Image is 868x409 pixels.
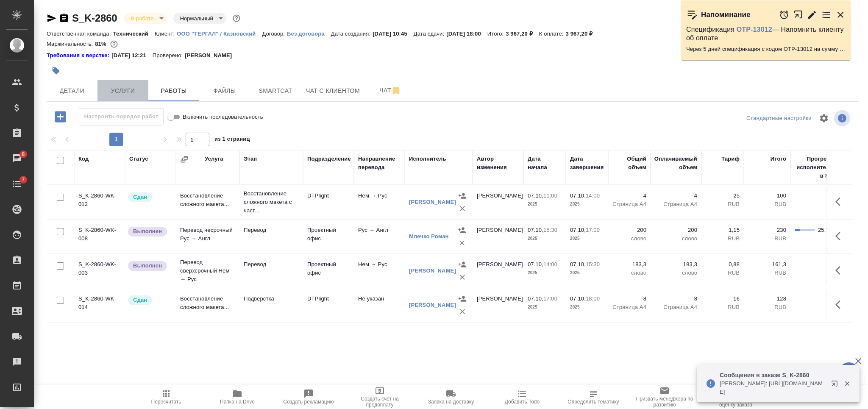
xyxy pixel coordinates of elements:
[570,295,586,302] p: 07.10,
[795,155,833,180] div: Прогресс исполнителя в SC
[111,51,153,60] p: [DATE] 12:21
[127,295,172,306] div: Менеджер проверил работу исполнителя, передает ее на следующий этап
[838,362,860,384] button: 🙏
[153,51,185,60] p: Проверено:
[303,290,354,320] td: DTPlight
[834,110,852,126] span: Посмотреть информацию
[528,227,543,233] p: 07.10,
[655,269,697,277] p: слово
[74,222,125,251] td: S_K-2860-WK-008
[818,226,833,234] div: 25.72%
[47,61,65,80] button: Добавить тэг
[706,192,740,200] p: 25
[409,199,456,205] a: [PERSON_NAME]
[47,13,57,23] button: Скопировать ссылку для ЯМессенджера
[612,192,646,200] p: 4
[838,380,856,387] button: Закрыть
[543,261,557,267] p: 14:00
[570,303,604,312] p: 2025
[826,375,846,395] button: Открыть в новой вкладке
[686,25,846,42] p: Спецификация — Напомнить клиенту об оплате
[244,155,257,163] div: Этап
[487,31,506,37] p: Итого:
[177,31,262,37] p: ООО "ТЕРГАЛ" / Казновский
[748,260,786,269] p: 161,3
[456,258,469,271] button: Назначить
[185,51,238,60] p: [PERSON_NAME]
[586,261,600,267] p: 15:30
[706,303,740,312] p: RUB
[306,86,360,96] span: Чат с клиентом
[566,31,599,37] p: 3 967,20 ₽
[748,234,786,243] p: RUB
[748,269,786,277] p: RUB
[176,254,239,288] td: Перевод сверхсрочный Нем → Рус
[255,86,296,96] span: Smartcat
[127,192,172,203] div: Менеджер проверил работу исполнителя, передает ее на следующий этап
[47,51,111,60] div: Нажми, чтобы открыть папку с инструкцией
[456,305,469,318] button: Удалить
[183,113,263,121] span: Включить последовательность
[176,290,239,320] td: Восстановление сложного макета...
[133,227,162,236] p: Выполнен
[586,227,600,233] p: 17:00
[779,10,789,20] button: Отложить
[354,222,405,251] td: Рус → Англ
[830,226,851,246] button: Здесь прячутся важные кнопки
[17,150,30,159] span: 8
[409,155,446,163] div: Исполнитель
[706,226,740,234] p: 1,15
[570,261,586,267] p: 07.10,
[59,13,69,23] button: Скопировать ссылку
[528,192,543,199] p: 07.10,
[456,292,469,305] button: Назначить
[748,295,786,303] p: 128
[771,155,786,163] div: Итого
[830,295,851,315] button: Здесь прячутся важные кнопки
[72,12,117,24] a: S_K-2860
[528,155,562,172] div: Дата начала
[129,155,148,163] div: Статус
[528,261,543,267] p: 07.10,
[74,256,125,286] td: S_K-2860-WK-003
[586,192,600,199] p: 14:00
[473,187,523,217] td: [PERSON_NAME]
[543,227,557,233] p: 15:30
[127,226,172,237] div: Исполнитель завершил работу
[47,31,113,37] p: Ответственная команда:
[303,187,354,217] td: DTPlight
[528,200,562,209] p: 2025
[655,200,697,209] p: Страница А4
[721,155,740,163] div: Тариф
[133,193,147,201] p: Сдан
[373,31,414,37] p: [DATE] 10:45
[456,189,469,202] button: Назначить
[807,10,817,20] button: Редактировать
[133,262,162,270] p: Выполнен
[244,295,299,303] p: Подверстка
[748,200,786,209] p: RUB
[456,224,468,236] button: Назначить
[78,155,89,163] div: Код
[205,155,223,163] div: Услуга
[178,15,216,22] button: Нормальный
[612,155,646,172] div: Общий объем
[612,200,646,209] p: Страница А4
[570,155,604,172] div: Дата завершения
[528,234,562,243] p: 2025
[244,260,299,269] p: Перевод
[570,227,586,233] p: 07.10,
[49,108,72,125] button: Добавить работу
[477,155,519,172] div: Автор изменения
[821,10,832,20] button: Перейти в todo
[748,303,786,312] p: RUB
[128,15,156,22] button: В работе
[303,256,354,286] td: Проектный офис
[506,31,539,37] p: 3 967,20 ₽
[612,303,646,312] p: Страница А4
[706,295,740,303] p: 16
[528,295,543,302] p: 07.10,
[612,295,646,303] p: 8
[473,256,523,286] td: [PERSON_NAME]
[47,51,111,60] a: Требования к верстке:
